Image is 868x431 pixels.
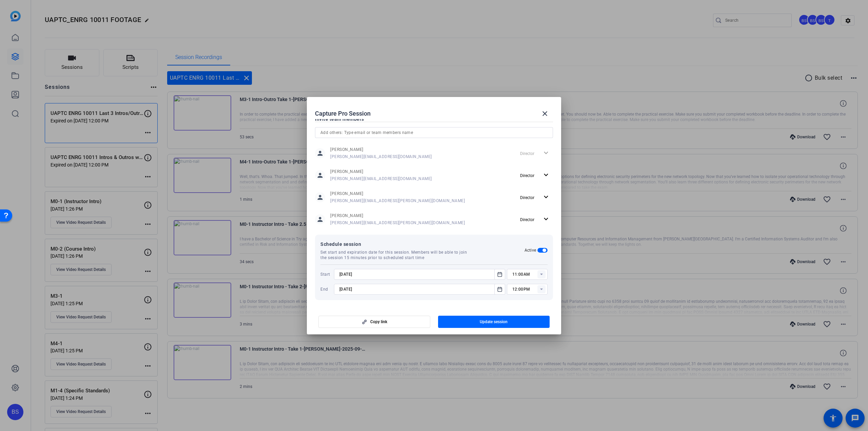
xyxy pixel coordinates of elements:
[318,316,430,328] button: Copy link
[320,240,525,248] span: Schedule session
[370,319,387,325] span: Copy link
[320,250,473,260] span: Set start and expiration date for this session. Members will be able to join the session 15 minut...
[330,176,432,181] span: [PERSON_NAME][EMAIL_ADDRESS][DOMAIN_NAME]
[330,220,465,226] span: [PERSON_NAME][EMAIL_ADDRESS][PERSON_NAME][DOMAIN_NAME]
[512,285,548,293] input: Time
[494,284,505,295] button: Open calendar
[320,129,548,137] input: Add others: Type email or team members name
[320,287,332,292] span: End
[315,192,325,202] mat-icon: person
[339,270,493,278] input: Choose start date
[438,316,550,328] button: Update session
[315,214,325,224] mat-icon: person
[315,148,325,158] mat-icon: person
[315,105,553,122] div: Capture Pro Session
[315,115,553,123] div: Invite team members
[517,169,553,181] button: Director
[494,269,505,280] button: Open calendar
[517,213,553,226] button: Director
[339,285,493,293] input: Choose expiration date
[330,154,432,159] span: [PERSON_NAME][EMAIL_ADDRESS][DOMAIN_NAME]
[520,173,534,178] span: Director
[512,270,548,278] input: Time
[542,215,550,223] mat-icon: expand_more
[541,110,549,118] mat-icon: close
[520,195,534,200] span: Director
[480,319,508,325] span: Update session
[542,193,550,201] mat-icon: expand_more
[330,198,465,203] span: [PERSON_NAME][EMAIL_ADDRESS][PERSON_NAME][DOMAIN_NAME]
[330,169,432,174] span: [PERSON_NAME]
[315,170,325,180] mat-icon: person
[320,272,332,277] span: Start
[330,191,465,196] span: [PERSON_NAME]
[520,217,534,222] span: Director
[542,171,550,179] mat-icon: expand_more
[330,147,432,152] span: [PERSON_NAME]
[525,248,536,253] h2: Active
[330,213,465,218] span: [PERSON_NAME]
[517,191,553,203] button: Director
